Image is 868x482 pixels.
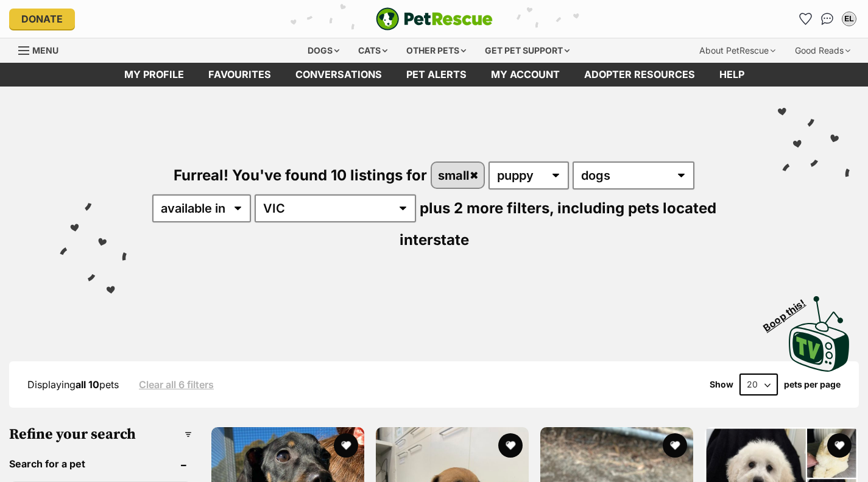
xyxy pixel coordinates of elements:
button: My account [839,9,859,29]
button: favourite [334,433,358,458]
span: plus 2 more filters, [420,199,554,217]
img: PetRescue TV logo [789,296,850,372]
a: small [432,163,484,188]
img: logo-e224e6f780fb5917bec1dbf3a21bbac754714ae5b6737aabdf751b685950b380.svg [376,7,493,30]
a: Favourites [796,9,815,29]
label: pets per page [784,380,841,389]
button: favourite [663,433,687,458]
a: Menu [18,38,67,60]
span: Menu [32,45,58,55]
a: Help [707,63,757,87]
span: including pets located interstate [400,199,716,249]
img: chat-41dd97257d64d25036548639549fe6c8038ab92f7586957e7f3b1b290dea8141.svg [821,13,834,25]
span: Boop this! [761,289,817,333]
a: Donate [9,9,75,29]
a: PetRescue [376,7,493,30]
a: Clear all 6 filters [139,379,214,390]
div: EL [843,13,855,25]
header: Search for a pet [9,458,192,469]
a: Boop this! [789,285,850,374]
h3: Refine your search [9,426,192,443]
strong: all 10 [76,378,99,391]
div: Good Reads [786,38,859,63]
button: favourite [827,433,852,458]
div: Get pet support [476,38,578,63]
div: Cats [350,38,396,63]
span: Displaying pets [27,378,119,391]
div: About PetRescue [691,38,784,63]
a: Favourites [196,63,283,87]
a: Pet alerts [394,63,479,87]
span: Furreal! You've found 10 listings for [174,166,427,184]
a: conversations [283,63,394,87]
span: Show [710,380,733,389]
button: favourite [498,433,523,458]
a: My profile [112,63,196,87]
a: Conversations [817,9,837,29]
ul: Account quick links [796,9,859,29]
a: Adopter resources [572,63,707,87]
div: Other pets [398,38,475,63]
div: Dogs [299,38,348,63]
a: My account [479,63,572,87]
